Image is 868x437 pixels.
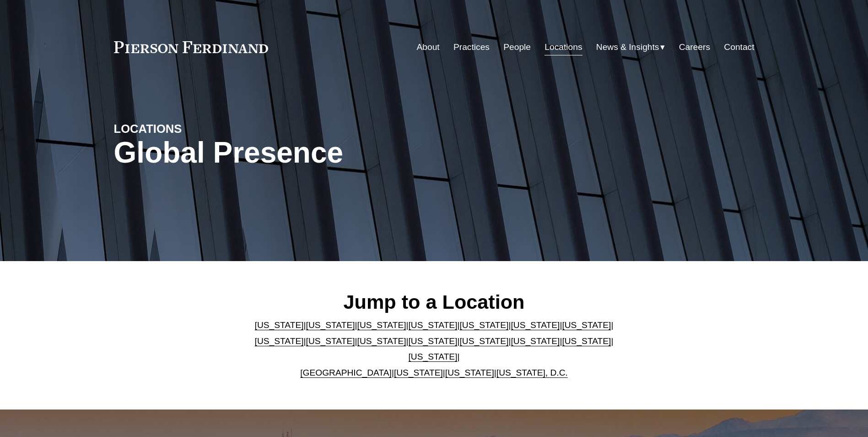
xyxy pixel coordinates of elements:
[511,336,560,346] a: [US_STATE]
[596,39,659,55] span: News & Insights
[562,336,611,346] a: [US_STATE]
[114,121,274,136] h4: LOCATIONS
[596,38,665,56] a: folder dropdown
[409,336,458,346] a: [US_STATE]
[114,136,541,169] h1: Global Presence
[300,368,392,377] a: [GEOGRAPHIC_DATA]
[679,38,710,56] a: Careers
[562,320,611,330] a: [US_STATE]
[306,320,355,330] a: [US_STATE]
[409,352,458,361] a: [US_STATE]
[306,336,355,346] a: [US_STATE]
[459,336,508,346] a: [US_STATE]
[511,320,560,330] a: [US_STATE]
[394,368,443,377] a: [US_STATE]
[503,38,531,56] a: People
[409,320,458,330] a: [US_STATE]
[459,320,508,330] a: [US_STATE]
[445,368,494,377] a: [US_STATE]
[417,38,440,56] a: About
[247,317,621,381] p: | | | | | | | | | | | | | | | | | |
[357,320,406,330] a: [US_STATE]
[255,336,304,346] a: [US_STATE]
[255,320,304,330] a: [US_STATE]
[453,38,490,56] a: Practices
[357,336,406,346] a: [US_STATE]
[724,38,754,56] a: Contact
[545,38,582,56] a: Locations
[247,290,621,314] h2: Jump to a Location
[496,368,568,377] a: [US_STATE], D.C.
